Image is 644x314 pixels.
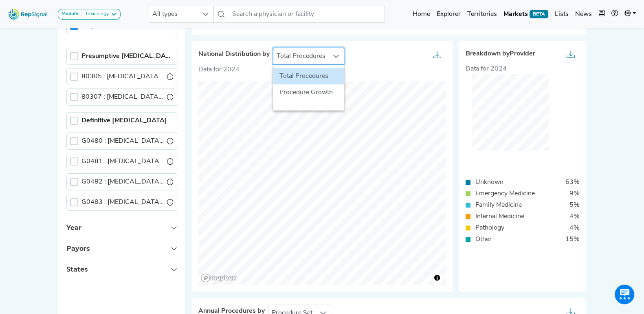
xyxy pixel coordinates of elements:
[58,238,185,259] button: Payors
[201,273,237,283] a: Mapbox logo
[466,50,535,58] span: Breakdown by
[81,136,164,146] label: Drug test def 1-7 classes
[433,6,464,22] a: Explorer
[81,92,164,102] label: Drug Test Prsmv Chem Anlyzr
[565,200,585,210] div: 5%
[198,51,270,58] span: National Distribution by
[81,197,164,207] label: Drug test def 22+ classes
[510,51,535,57] span: Provider
[565,189,585,199] div: 9%
[198,81,446,285] canvas: Map
[58,259,185,280] button: States
[229,6,385,23] input: Search a physician or facility
[66,265,88,273] span: States
[470,200,527,210] div: Family Medicine
[428,48,446,64] button: Export as...
[530,10,548,18] span: BETA
[466,64,580,74] div: Data for 2024
[560,234,585,244] div: 15%
[435,273,440,282] span: Toggle attribution
[273,84,344,101] li: Procedure Growth
[82,11,109,18] div: Toxicology
[81,72,164,82] label: Drug Test Prsmv Dir Opt Obs
[464,6,500,22] a: Territories
[81,51,174,61] label: Presumptive Drug Test
[273,48,329,64] span: Total Procedures
[81,116,167,126] label: Definitive Drug Testing
[470,177,508,187] div: Unknown
[66,224,81,232] span: Year
[470,223,509,233] div: Pathology
[552,6,572,22] a: Lists
[58,217,185,238] button: Year
[562,48,580,64] button: Export as...
[198,65,446,75] p: Data for 2024
[81,157,164,166] label: Drug test def 8-14 classes
[273,68,344,84] li: Total Procedures
[58,9,121,20] button: ModuleToxicology
[66,245,90,252] span: Payors
[560,177,585,187] div: 63%
[470,212,529,221] div: Internal Medicine
[500,6,552,22] a: MarketsBETA
[470,189,540,199] div: Emergency Medicine
[81,177,164,187] label: Drug test def 15-21 classes
[409,6,433,22] a: Home
[62,11,78,16] strong: Module
[595,6,608,22] button: Intel Book
[572,6,595,22] a: News
[432,273,442,283] button: Toggle attribution
[149,6,198,22] span: All types
[565,212,585,221] div: 4%
[470,234,497,244] div: Other
[565,223,585,233] div: 4%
